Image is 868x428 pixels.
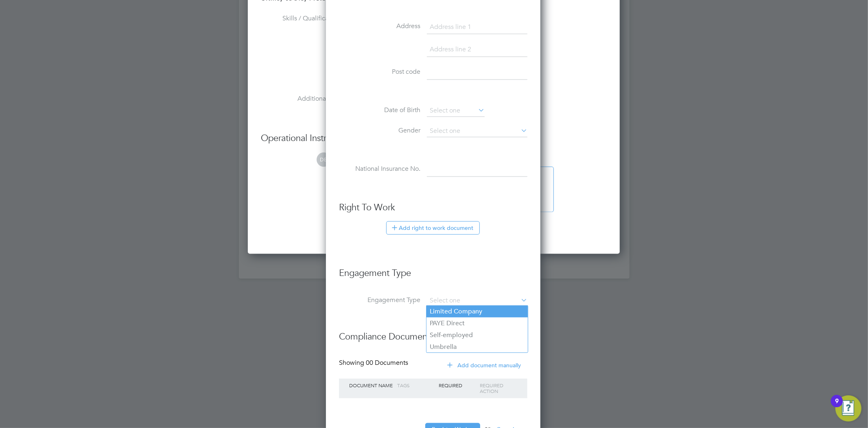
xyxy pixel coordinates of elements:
label: Skills / Qualifications [261,14,342,23]
h3: Operational Instructions & Comments [261,132,607,144]
label: Gender [339,126,420,135]
h3: Compliance Documents [339,323,527,343]
label: Address [339,22,420,31]
h3: Engagement Type [339,259,527,279]
div: Document Name [347,379,395,393]
div: Tags [395,379,437,393]
li: Limited Company [426,306,528,318]
label: Post code [339,68,420,76]
div: 9 [835,401,839,412]
h3: Right To Work [339,202,527,214]
li: Self-employed [426,329,528,341]
span: 00 Documents [366,359,408,367]
div: Showing [339,359,410,368]
label: Engagement Type [339,296,420,304]
label: Date of Birth [339,106,420,115]
label: National Insurance No. [339,165,420,173]
div: Required [437,379,478,393]
input: Address line 1 [427,20,527,35]
li: Umbrella [426,341,528,353]
button: Add right to work document [386,221,480,234]
button: Add document manually [442,359,527,372]
div: Required Action [478,379,519,398]
button: Open Resource Center, 9 new notifications [835,395,861,421]
input: Address line 2 [427,42,527,57]
li: PAYE Direct [426,318,528,329]
input: Select one [427,105,485,117]
label: Tools [261,54,342,63]
label: Additional H&S [261,95,342,103]
input: Select one [427,125,527,137]
input: Select one [427,295,527,307]
span: DB [317,152,331,167]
